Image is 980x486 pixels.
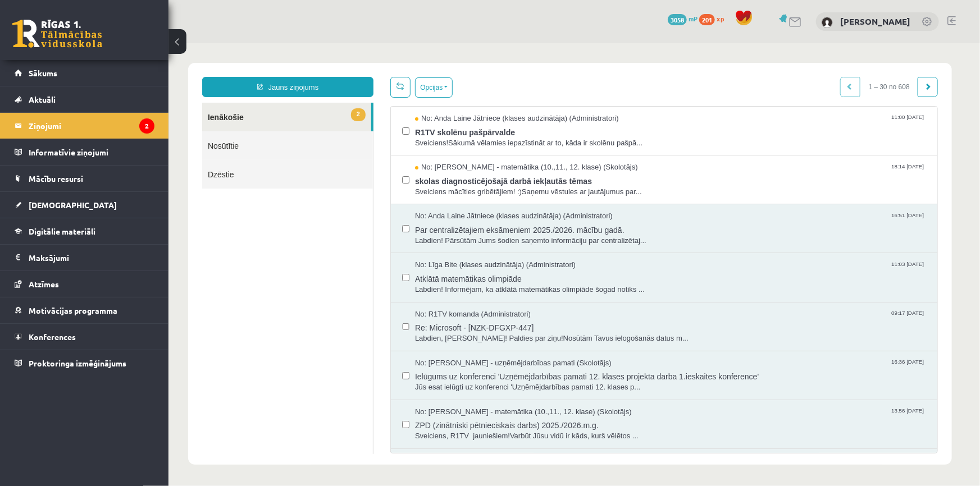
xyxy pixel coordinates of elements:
span: Re: Microsoft - [NZK-DFGXP-447] [247,276,758,290]
a: Konferences [15,324,154,350]
span: 11:00 [DATE] [721,70,758,79]
span: 18:14 [DATE] [721,119,758,127]
a: No: Līga Bite (klases audzinātāja) (Administratori) 11:03 [DATE] Atklātā matemātikas olimpiāde La... [247,217,758,251]
a: Jauns ziņojums [34,34,205,54]
a: Nosūtītie [34,88,204,117]
span: Aktuāli [29,94,56,104]
span: 16:36 [DATE] [721,315,758,323]
a: Dzēstie [34,117,204,145]
span: No: [PERSON_NAME] - matemātika (10.,11., 12. klase) (Skolotājs) [247,364,463,374]
span: Mācību resursi [29,173,83,184]
span: ZPD (zinātniski pētnieciskais darbs) 2025./2026.m.g. [247,374,758,388]
legend: Maksājumi [29,245,154,270]
img: Roberts Šmelds [822,17,833,28]
span: 11:03 [DATE] [721,217,758,225]
span: Motivācijas programma [29,305,117,315]
a: No: R1TV komanda (Administratori) 09:17 [DATE] Re: Microsoft - [NZK-DFGXP-447] Labdien, [PERSON_N... [247,266,758,301]
span: Sveiciens mācīties gribētājiem! :)Saņemu vēstules ar jautājumus par... [247,144,758,154]
span: 16:51 [DATE] [721,168,758,176]
span: No: [PERSON_NAME] - matemātika (10.,11., 12. klase) (Skolotājs) [247,119,470,130]
a: Aktuāli [15,86,154,112]
a: Atzīmes [15,271,154,297]
span: No: Līga Bite (klases audzinātāja) (Administratori) [247,217,407,227]
span: Atklātā matemātikas olimpiāde [247,227,758,241]
span: 13:56 [DATE] [721,364,758,372]
a: No: [PERSON_NAME] - matemātika (10.,11., 12. klase) (Skolotājs) 18:14 [DATE] skolas diagnosticējo... [247,119,758,154]
a: No: Anda Laine Jātniece (klases audzinātāja) (Administratori) 16:51 [DATE] Par centralizētajiem e... [247,168,758,203]
a: No: Anda Laine Jātniece (klases audzinātāja) (Administratori) 11:00 [DATE] R1TV skolēnu pašpārval... [247,70,758,105]
a: Sākums [15,60,154,86]
a: No: [PERSON_NAME] - uzņēmējdarbības pamati (Skolotājs) 16:36 [DATE] Ielūgums uz konferenci 'Uzņēm... [247,315,758,350]
span: 1 – 30 no 608 [692,34,750,54]
a: Digitālie materiāli [15,218,154,244]
a: Informatīvie ziņojumi [15,139,154,165]
span: 3058 [668,14,687,25]
span: Konferences [29,332,76,342]
span: Sveiciens!Sākumā vēlamies iepazīstināt ar to, kāda ir skolēnu pašpā... [247,95,758,106]
span: 09:17 [DATE] [721,266,758,274]
span: Jūs esat ielūgti uz konferenci 'Uzņēmējdarbības pamati 12. klases p... [247,339,758,350]
span: Labdien, [PERSON_NAME]! Paldies par ziņu!Nosūtām Tavus ielogošanās datus m... [247,290,758,301]
span: Labdien! Informējam, ka atklātā matemātikas olimpiāde šogad notiks ... [247,241,758,252]
a: [DEMOGRAPHIC_DATA] [15,192,154,218]
a: Mācību resursi [15,166,154,191]
span: No: [PERSON_NAME] - uzņēmējdarbības pamati (Skolotājs) [247,315,443,325]
a: Maksājumi [15,245,154,270]
a: No: [PERSON_NAME] - matemātika (10.,11., 12. klase) (Skolotājs) 13:56 [DATE] ZPD (zinātniski pētn... [247,364,758,398]
a: Proktoringa izmēģinājums [15,350,154,376]
span: 2 [183,65,197,78]
span: Digitālie materiāli [29,226,95,236]
span: [DEMOGRAPHIC_DATA] [29,200,117,210]
span: Labdien! Pārsūtām Jums šodien saņemto informāciju par centralizētaj... [247,192,758,203]
a: [PERSON_NAME] [840,16,910,27]
button: Opcijas [247,34,284,54]
span: No: Anda Laine Jātniece (klases audzinātāja) (Administratori) [247,70,450,81]
span: Proktoringa izmēģinājums [29,358,126,368]
span: Ielūgums uz konferenci 'Uzņēmējdarbības pamati 12. klases projekta darba 1.ieskaites konference' [247,325,758,339]
a: Ziņojumi2 [15,113,154,139]
legend: Informatīvie ziņojumi [29,139,154,165]
span: Par centralizētajiem eksāmeniem 2025./2026. mācību gadā. [247,178,758,192]
a: 3058 mP [668,14,698,23]
span: No: R1TV komanda (Administratori) [247,266,362,277]
span: No: Anda Laine Jātniece (klases audzinātāja) (Administratori) [247,168,444,178]
span: Sākums [29,68,57,78]
a: Rīgas 1. Tālmācības vidusskola [12,20,102,48]
span: skolas diagnosticējošajā darbā iekļautās tēmas [247,130,758,144]
a: 201 xp [699,14,730,23]
i: 2 [139,118,154,134]
a: 2Ienākošie [34,59,203,88]
legend: Ziņojumi [29,113,154,139]
span: 201 [699,14,715,25]
span: R1TV skolēnu pašpārvalde [247,81,758,95]
span: mP [689,14,698,23]
span: xp [717,14,724,23]
a: Motivācijas programma [15,297,154,323]
span: Atzīmes [29,279,59,289]
span: Sveiciens, R1TV jauniešiem!Varbūt Jūsu vidū ir kāds, kurš vēlētos ... [247,388,758,398]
